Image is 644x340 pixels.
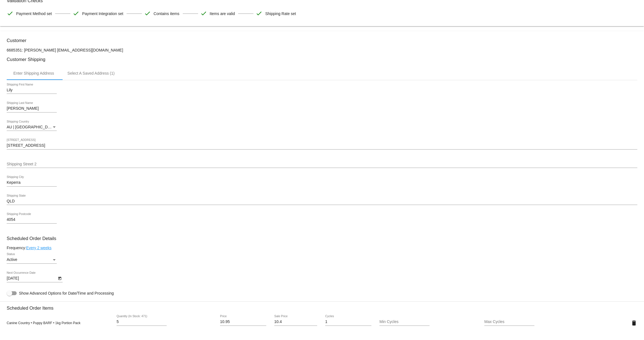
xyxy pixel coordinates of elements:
input: Max Cycles [484,320,534,324]
mat-icon: check [73,10,79,17]
h3: Customer Shipping [7,57,637,62]
input: Price [220,320,266,324]
h3: Scheduled Order Items [7,301,637,311]
input: Shipping Street 2 [7,162,637,167]
span: Shipping Rate set [265,8,296,19]
mat-select: Shipping Country [7,125,57,129]
mat-icon: check [144,10,151,17]
span: AU | [GEOGRAPHIC_DATA] [7,125,56,129]
input: Shipping Last Name [7,106,57,111]
span: Canine Country • Puppy BARF • 1kg Portion Pack [7,321,80,325]
span: Show Advanced Options for Date/Time and Processing [19,290,114,296]
button: Open calendar [57,275,63,281]
input: Shipping First Name [7,88,57,92]
h3: Scheduled Order Details [7,236,637,241]
mat-select: Status [7,258,57,262]
div: Select A Saved Address (1) [67,71,115,75]
input: Cycles [325,320,371,324]
mat-icon: check [256,10,262,17]
mat-icon: delete [631,320,637,326]
mat-icon: check [7,10,13,17]
span: Payment Method set [16,8,52,19]
h3: Customer [7,38,637,43]
a: Every 2 weeks [26,246,51,250]
div: Frequency: [7,246,637,250]
input: Shipping Postcode [7,217,57,222]
p: 6685351: [PERSON_NAME] [EMAIL_ADDRESS][DOMAIN_NAME] [7,48,637,52]
span: Contains items [154,8,179,19]
input: Min Cycles [379,320,430,324]
span: Active [7,257,17,262]
span: Items are valid [210,8,235,19]
input: Shipping State [7,199,637,204]
input: Next Occurrence Date [7,276,57,281]
input: Shipping City [7,180,57,185]
input: Shipping Street 1 [7,143,637,148]
input: Quantity (In Stock: 471) [117,320,167,324]
div: Enter Shipping Address [13,71,54,75]
input: Sale Price [274,320,317,324]
span: Payment Integration set [82,8,123,19]
mat-icon: check [200,10,207,17]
